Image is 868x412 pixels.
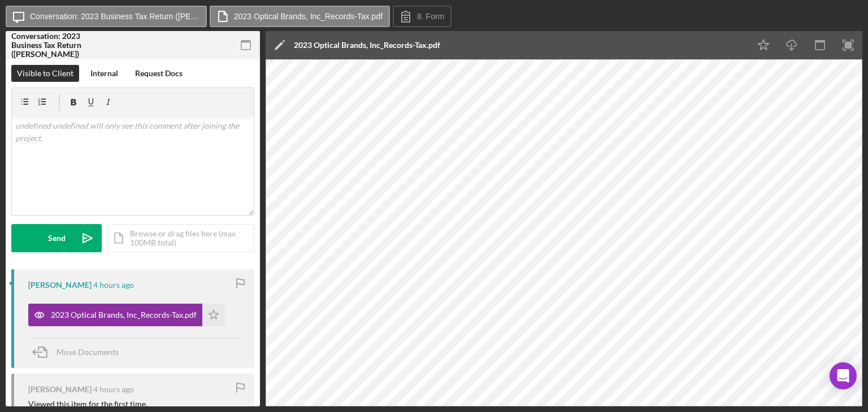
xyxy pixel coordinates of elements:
button: Conversation: 2023 Business Tax Return ([PERSON_NAME]) [6,6,207,27]
span: Move Documents [57,347,119,357]
time: 2025-09-03 18:29 [93,280,134,290]
div: Internal [90,65,118,82]
button: Send [11,224,102,252]
div: [PERSON_NAME] [28,385,92,394]
time: 2025-09-03 18:28 [93,385,134,394]
div: Request Docs [135,65,183,82]
label: Conversation: 2023 Business Tax Return ([PERSON_NAME]) [30,12,199,21]
button: Internal [85,65,124,82]
div: 2023 Optical Brands, Inc_Records-Tax.pdf [294,41,440,50]
button: 8. Form [393,6,452,27]
button: 2023 Optical Brands, Inc_Records-Tax.pdf [28,304,225,326]
label: 8. Form [417,12,444,21]
div: Visible to Client [17,65,73,82]
div: [PERSON_NAME] [28,280,92,290]
button: Request Docs [129,65,188,82]
div: Viewed this item for the first time. [28,400,147,409]
button: Visible to Client [11,65,79,82]
button: Move Documents [28,338,130,366]
div: Open Intercom Messenger [830,362,857,389]
button: 2023 Optical Brands, Inc_Records-Tax.pdf [210,6,390,27]
div: 2023 Optical Brands, Inc_Records-Tax.pdf [51,310,197,319]
label: 2023 Optical Brands, Inc_Records-Tax.pdf [234,12,383,21]
div: Send [48,224,66,252]
div: Conversation: 2023 Business Tax Return ([PERSON_NAME]) [11,32,90,59]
